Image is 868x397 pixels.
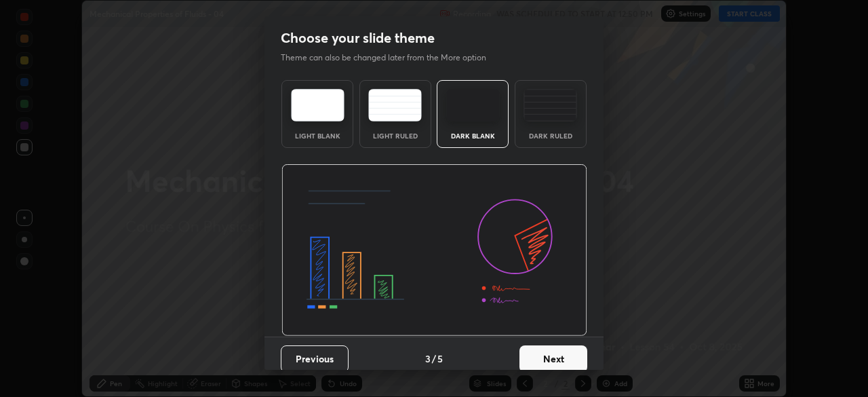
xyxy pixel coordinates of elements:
img: darkRuledTheme.de295e13.svg [524,89,577,121]
img: lightRuledTheme.5fabf969.svg [368,89,422,121]
h4: 3 [425,352,431,366]
img: darkTheme.f0cc69e5.svg [446,89,500,121]
div: Light Ruled [368,132,422,139]
h4: 5 [437,352,443,366]
img: lightTheme.e5ed3b09.svg [291,89,344,121]
h4: / [432,352,436,366]
div: Dark Blank [446,132,500,139]
div: Light Blank [290,132,344,139]
p: Theme can also be changed later from the More option [281,52,500,64]
h2: Choose your slide theme [281,29,435,47]
img: darkThemeBanner.d06ce4a2.svg [281,164,587,337]
button: Next [519,345,587,373]
div: Dark Ruled [524,132,578,139]
button: Previous [281,345,349,373]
